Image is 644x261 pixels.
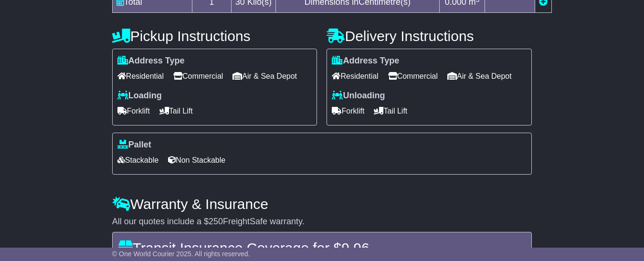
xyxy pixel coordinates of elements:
div: All our quotes include a $ FreightSafe warranty. [112,217,532,227]
h4: Transit Insurance Coverage for $ [118,240,526,256]
label: Address Type [117,56,185,66]
span: Forklift [332,104,364,118]
span: Stackable [117,153,158,167]
span: Air & Sea Depot [232,69,297,84]
span: © One World Courier 2025. All rights reserved. [112,250,250,258]
h4: Warranty & Insurance [112,196,532,212]
span: Residential [332,69,378,84]
span: Commercial [388,69,438,84]
span: Air & Sea Depot [447,69,512,84]
label: Loading [117,91,162,101]
label: Unloading [332,91,385,101]
span: Tail Lift [374,104,407,118]
h4: Pickup Instructions [112,28,317,44]
span: Tail Lift [159,104,193,118]
span: Commercial [173,69,223,84]
label: Pallet [117,140,151,150]
span: 9.96 [341,240,369,256]
span: 250 [209,217,223,226]
span: Forklift [117,104,150,118]
label: Address Type [332,56,399,66]
h4: Delivery Instructions [327,28,532,44]
span: Non Stackable [168,153,225,167]
span: Residential [117,69,164,84]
